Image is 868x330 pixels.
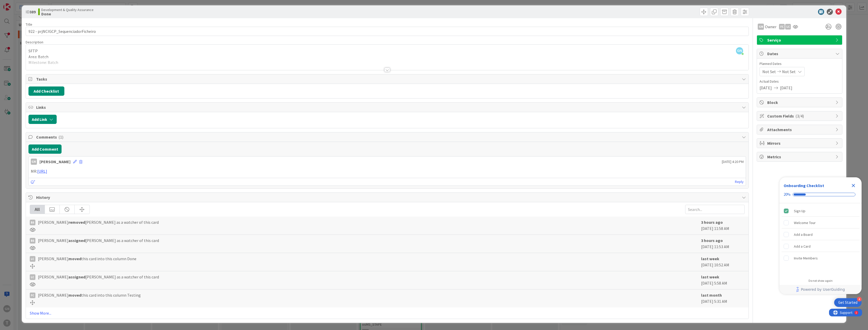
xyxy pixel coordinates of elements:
[767,154,833,160] span: Metrics
[30,310,745,316] a: Show More...
[39,159,71,165] div: [PERSON_NAME]
[779,24,785,30] div: FC
[780,85,792,91] span: [DATE]
[30,274,35,280] div: LC
[26,22,32,27] label: Title
[801,286,845,293] span: Powered by UserGuiding
[795,113,804,119] span: ( 3/4 )
[701,220,723,225] b: 3 hours ago
[701,293,722,298] b: last month
[26,40,43,44] span: Description
[685,205,745,214] input: Search...
[31,168,744,174] p: MR:
[767,127,833,133] span: Attachments
[736,47,743,54] span: GN
[28,48,746,54] p: SFTP
[782,205,860,217] div: Sign Up is complete.
[760,85,772,91] span: [DATE]
[701,238,723,243] b: 3 hours ago
[36,134,740,140] span: Comments
[701,256,719,261] b: last week
[794,208,805,214] div: Sign Up
[38,292,141,298] span: [PERSON_NAME] this card into this column Testing
[27,2,28,6] div: 2
[780,203,862,275] div: Checklist items
[68,293,81,298] b: moved
[794,243,811,249] div: Add a Card
[701,256,745,268] div: [DATE] 10:52 AM
[701,274,745,287] div: [DATE] 5:58 AM
[701,219,745,232] div: [DATE] 11:58 AM
[38,256,136,262] span: [PERSON_NAME] this card into this column Done
[58,134,63,140] span: ( 1 )
[782,253,860,264] div: Invite Members is incomplete.
[31,159,37,165] div: GN
[26,9,36,15] span: ID
[767,99,833,105] span: Block
[794,231,813,238] div: Add a Board
[838,300,857,305] div: Get Started
[701,292,745,305] div: [DATE] 5:31 AM
[767,37,833,43] span: Serviço
[29,9,36,14] b: 389
[760,61,840,66] span: Planned Dates
[11,1,23,7] span: Support
[780,285,862,294] div: Footer
[857,297,862,302] div: 4
[767,140,833,146] span: Mirrors
[765,24,776,30] span: Owner
[784,192,857,197] div: Checklist progress: 20%
[38,219,159,225] span: [PERSON_NAME] [PERSON_NAME] as a watcher of this card
[38,237,159,244] span: [PERSON_NAME] [PERSON_NAME] as a watcher of this card
[28,54,746,60] p: Area: Batch
[782,241,860,252] div: Add a Card is incomplete.
[68,274,85,279] b: assigned
[784,192,791,197] div: 20%
[38,274,159,280] span: [PERSON_NAME] [PERSON_NAME] as a watcher of this card
[735,179,744,185] a: Reply
[767,51,833,57] span: Dates
[28,144,62,154] button: Add Comment
[780,177,862,294] div: Checklist Container
[68,220,85,225] b: removed
[68,256,81,261] b: moved
[30,238,35,244] div: BS
[37,169,47,174] a: [URL]
[36,194,740,200] span: History
[762,69,776,75] span: Not Set
[28,115,57,124] button: Add Link
[36,104,740,110] span: Links
[782,285,859,294] a: Powered by UserGuiding
[758,24,764,30] div: GN
[809,279,833,283] div: Do not show again
[785,24,791,30] div: LC
[834,298,862,307] div: Open Get Started checklist, remaining modules: 4
[794,255,818,261] div: Invite Members
[30,293,35,298] div: FC
[30,205,45,214] div: All
[794,220,816,226] div: Welcome Tour
[722,159,744,164] span: [DATE] 4:20 PM
[26,27,749,36] input: type card name here...
[782,229,860,240] div: Add a Board is incomplete.
[28,86,64,96] button: Add Checklist
[30,220,35,225] div: BS
[767,113,833,119] span: Custom Fields
[849,181,857,190] div: Close Checklist
[760,79,840,84] span: Actual Dates
[41,8,94,12] span: Development & Quality Assurance
[782,69,796,75] span: Not Set
[701,274,719,279] b: last week
[36,76,740,82] span: Tasks
[701,237,745,250] div: [DATE] 11:53 AM
[68,238,85,243] b: assigned
[784,182,824,189] div: Onboarding Checklist
[30,256,35,262] div: LC
[782,217,860,228] div: Welcome Tour is incomplete.
[41,12,94,16] b: Done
